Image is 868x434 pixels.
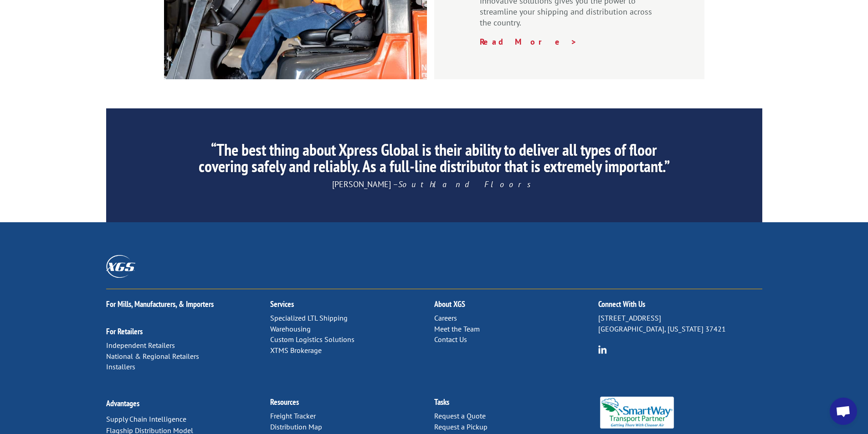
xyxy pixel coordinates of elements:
[598,397,676,429] img: Smartway_Logo
[830,398,857,425] div: Open chat
[398,179,536,189] em: Southland Floors
[434,324,480,333] a: Meet the Team
[434,398,598,411] h2: Tasks
[270,335,354,344] a: Custom Logistics Solutions
[106,362,135,371] a: Installers
[480,36,577,47] a: Read More >
[106,352,199,361] a: National & Regional Retailers
[434,411,486,420] a: Request a Quote
[270,299,294,309] a: Services
[598,345,607,354] img: group-6
[106,341,175,350] a: Independent Retailers
[598,300,762,313] h2: Connect With Us
[106,398,139,408] a: Advantages
[191,142,676,179] h2: “The best thing about Xpress Global is their ability to deliver all types of floor covering safel...
[434,335,467,344] a: Contact Us
[270,346,322,355] a: XTMS Brokerage
[270,422,322,431] a: Distribution Map
[106,414,186,424] a: Supply Chain Intelligence
[106,299,214,309] a: For Mills, Manufacturers, & Importers
[270,324,311,333] a: Warehousing
[434,313,457,322] a: Careers
[270,411,316,420] a: Freight Tracker
[598,313,762,335] p: [STREET_ADDRESS] [GEOGRAPHIC_DATA], [US_STATE] 37421
[106,326,143,337] a: For Retailers
[332,179,536,189] span: [PERSON_NAME] –
[270,313,348,322] a: Specialized LTL Shipping
[270,397,299,407] a: Resources
[106,255,135,277] img: XGS_Logos_ALL_2024_All_White
[434,299,465,309] a: About XGS
[434,422,488,431] a: Request a Pickup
